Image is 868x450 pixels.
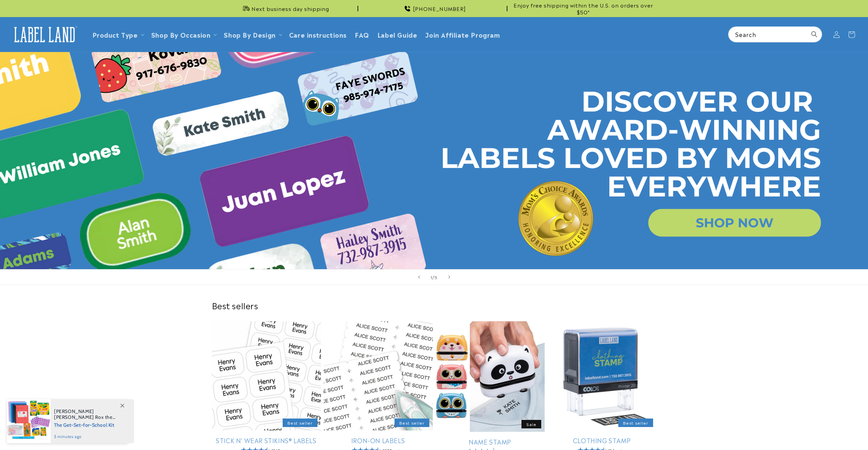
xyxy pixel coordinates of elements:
[442,270,457,285] button: Next slide
[147,26,220,42] summary: Shop By Occasion
[92,30,138,39] a: Product Type
[373,26,422,42] a: Label Guide
[351,26,373,42] a: FAQ
[377,30,417,38] span: Label Guide
[430,274,432,280] span: 1
[807,27,822,42] button: Search
[151,30,211,38] span: Shop By Occasion
[285,26,351,42] a: Care instructions
[413,5,466,12] span: [PHONE_NUMBER]
[251,5,329,12] span: Next business day shipping
[432,274,435,280] span: /
[425,30,500,38] span: Join Affiliate Program
[510,2,657,15] span: Enjoy free shipping within the U.S. on orders over $50*
[547,436,657,444] a: Clothing Stamp
[435,274,438,280] span: 5
[289,30,347,38] span: Care instructions
[54,408,115,426] span: [PERSON_NAME] [PERSON_NAME] Rox the World
[421,26,504,42] a: Join Affiliate Program
[220,26,285,42] summary: Shop By Design
[212,300,657,311] h2: Best sellers
[436,438,545,446] a: Name Stamp
[54,409,127,420] span: from , purchased
[88,26,147,42] summary: Product Type
[8,21,81,48] a: Label Land
[224,30,275,39] a: Shop By Design
[324,436,433,444] a: Iron-On Labels
[355,30,369,38] span: FAQ
[212,436,321,444] a: Stick N' Wear Stikins® Labels
[10,24,79,45] img: Label Land
[412,270,427,285] button: Previous slide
